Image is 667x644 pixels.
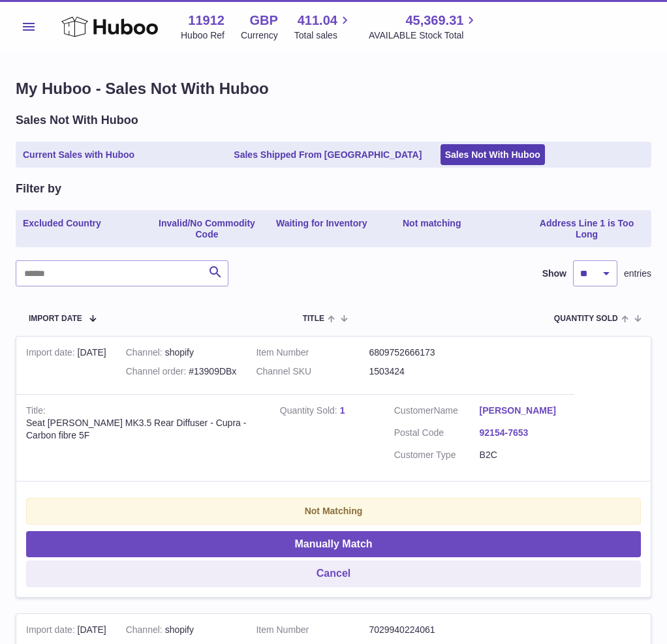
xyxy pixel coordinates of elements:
h2: Sales Not With Huboo [16,112,138,128]
a: 92154-7653 [480,427,565,439]
a: [PERSON_NAME] [480,405,565,417]
a: Sales Shipped From [GEOGRAPHIC_DATA] [229,144,426,166]
label: Show [542,268,566,280]
strong: Import date [26,624,78,638]
div: Seat [PERSON_NAME] MK3.5 Rear Diffuser - Cupra - Carbon fibre 5F [26,417,260,442]
strong: 11912 [188,12,225,29]
dt: Postal Code [394,427,480,442]
a: Not matching [398,213,465,245]
a: 1 [340,405,345,416]
span: Quantity Sold [554,314,618,323]
strong: Title [26,405,46,419]
div: shopify [126,346,237,359]
span: AVAILABLE Stock Total [369,29,479,42]
a: 45,369.31 AVAILABLE Stock Total [369,12,479,42]
span: Customer [394,405,434,416]
a: Address Line 1 is Too Long [525,213,649,245]
dt: Item Number [256,624,369,636]
strong: Not Matching [305,506,363,516]
span: 45,369.31 [405,12,463,29]
a: Sales Not With Huboo [441,144,545,166]
h2: Filter by [16,181,61,196]
dt: Channel SKU [256,365,369,378]
strong: Quantity Sold [280,405,340,419]
h1: My Huboo - Sales Not With Huboo [16,78,651,99]
div: shopify [126,624,237,636]
strong: Channel [126,624,165,638]
dd: B2C [480,449,565,461]
strong: GBP [249,12,277,29]
span: Title [303,314,324,323]
button: Cancel [26,560,641,587]
a: Excluded Country [18,213,106,245]
td: [DATE] [16,337,116,394]
dt: Item Number [256,346,369,359]
dd: 7029940224061 [369,624,482,636]
span: entries [624,268,651,280]
a: Invalid/No Commodity Code [145,213,269,245]
div: #13909DBx [126,365,237,378]
strong: Import date [26,347,78,361]
a: 411.04 Total sales [294,12,352,42]
div: Huboo Ref [181,29,225,42]
a: Waiting for Inventory [271,213,371,245]
strong: Channel [126,347,165,361]
a: Current Sales with Huboo [18,144,139,166]
dd: 6809752666173 [369,346,482,359]
dt: Name [394,405,480,420]
dt: Customer Type [394,449,480,461]
span: Import date [29,314,82,323]
div: Currency [241,29,278,42]
span: Total sales [294,29,352,42]
dd: 1503424 [369,365,482,378]
span: 411.04 [298,12,337,29]
button: Manually Match [26,531,641,558]
strong: Channel order [126,366,189,380]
